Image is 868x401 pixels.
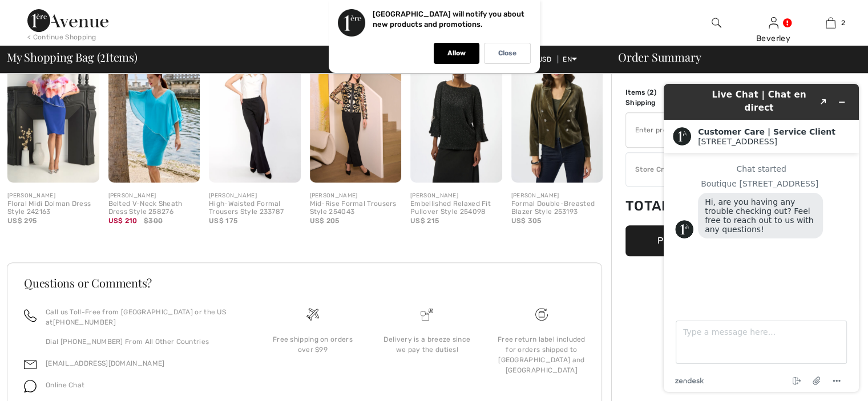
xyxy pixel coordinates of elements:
td: Total [625,187,688,225]
img: email [24,358,37,371]
p: Close [498,49,516,58]
span: US$ 215 [410,217,439,225]
div: Embellished Relaxed Fit Pullover Style 254098 [410,200,502,216]
div: [PERSON_NAME] [209,192,301,200]
div: Beverley [745,33,801,44]
span: US$ 305 [511,217,542,225]
button: Proceed to Summary [625,225,797,256]
p: Call us Toll-Free from [GEOGRAPHIC_DATA] or the US at [46,307,242,327]
img: Free shipping on orders over $99 [535,308,548,321]
img: 1ère Avenue [27,9,108,32]
div: Mid-Rise Formal Trousers Style 254043 [310,200,402,216]
input: Promo code [626,113,765,147]
span: US$ 295 [7,217,37,225]
td: Items ( ) [625,87,688,98]
img: High-Waisted Formal Trousers Style 233787 [209,45,301,183]
span: Online Chat [46,381,84,389]
div: Delivery is a breeze since we pay the duties! [379,334,475,355]
div: Floral Midi Dolman Dress Style 242163 [7,200,99,216]
div: Store Credit: 363.00 [626,164,765,175]
span: US$ 205 [310,217,340,225]
a: [PHONE_NUMBER] [53,318,116,326]
span: $300 [144,216,163,226]
div: < Continue Shopping [27,32,96,42]
img: Belted V-Neck Sheath Dress Style 258276 [108,45,200,183]
a: Sign In [769,17,778,28]
span: 2 [841,18,845,28]
a: [EMAIL_ADDRESS][DOMAIN_NAME] [46,359,164,367]
img: Embellished Relaxed Fit Pullover Style 254098 [410,45,502,183]
img: Free shipping on orders over $99 [306,308,319,321]
img: Floral Midi Dolman Dress Style 242163 [7,45,99,183]
img: chat [24,380,37,392]
p: [GEOGRAPHIC_DATA] will notify you about new products and promotions. [373,10,524,29]
div: Formal Double-Breasted Blazer Style 253193 [511,200,603,216]
div: [PERSON_NAME] [310,192,402,200]
img: Delivery is a breeze since we pay the duties! [421,308,433,321]
div: [PERSON_NAME] [108,192,200,200]
div: Order Summary [604,51,861,63]
p: Allow [447,49,466,58]
div: Belted V-Neck Sheath Dress Style 258276 [108,200,200,216]
img: Formal Double-Breasted Blazer Style 253193 [511,45,603,183]
span: US$ 175 [209,217,237,225]
img: call [24,309,37,322]
div: High-Waisted Formal Trousers Style 233787 [209,200,301,216]
span: Chat [25,8,49,18]
img: Mid-Rise Formal Trousers Style 254043 [310,45,402,183]
p: Dial [PHONE_NUMBER] From All Other Countries [46,337,242,347]
span: EN [563,55,577,63]
img: search the website [712,16,721,30]
a: 2 [802,16,858,30]
div: [PERSON_NAME] [511,192,603,200]
h3: Questions or Comments? [24,277,585,289]
div: Free return label included for orders shipped to [GEOGRAPHIC_DATA] and [GEOGRAPHIC_DATA] [494,334,590,375]
span: US$ 210 [108,217,138,225]
div: [PERSON_NAME] [7,192,99,200]
iframe: Find more information here [655,75,868,401]
span: 2 [100,48,106,63]
td: Shipping [625,98,688,108]
span: My Shopping Bag ( Items) [7,51,138,63]
img: My Bag [826,16,835,30]
span: 2 [649,88,653,96]
div: Free shipping on orders over $99 [265,334,361,355]
div: [PERSON_NAME] [410,192,502,200]
img: My Info [769,16,778,30]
